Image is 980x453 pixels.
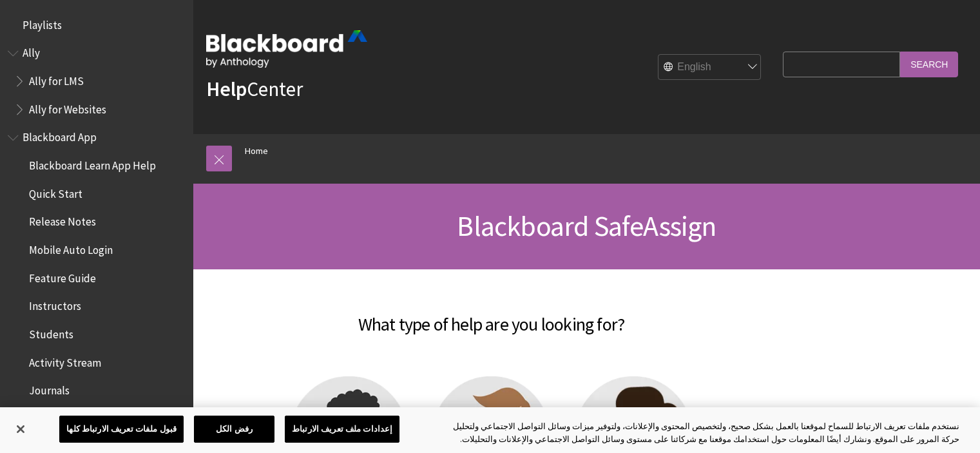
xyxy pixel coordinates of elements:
[8,14,186,36] nav: Book outline for Playlists
[29,267,96,285] span: Feature Guide
[206,295,776,338] h2: What type of help are you looking for?
[441,420,959,445] div: نستخدم ملفات تعريف الارتباط للسماح لموقعنا بالعمل بشكل صحيح، ولتخصيص المحتوى والإعلانات، ولتوفير ...
[245,143,268,159] a: Home
[206,30,367,68] img: Blackboard by Anthology
[8,43,186,120] nav: Book outline for Anthology Ally Help
[206,76,303,102] a: HelpCenter
[59,416,184,443] button: قبول ملفات تعريف الارتباط كلها
[29,239,113,256] span: Mobile Auto Login
[23,43,40,60] span: Ally
[29,380,70,398] span: Journals
[29,183,82,200] span: Quick Start
[6,415,35,443] button: إغلاق
[23,14,62,32] span: Playlists
[29,296,81,313] span: Instructors
[285,416,399,443] button: إعدادات ملف تعريف الارتباط
[29,99,106,116] span: Ally for Websites
[900,52,958,77] input: Search
[457,208,716,244] span: Blackboard SafeAssign
[29,70,84,88] span: Ally for LMS
[206,76,247,102] strong: Help
[23,127,97,144] span: Blackboard App
[29,155,156,172] span: Blackboard Learn App Help
[658,55,762,81] select: Site Language Selector
[29,323,73,341] span: Students
[29,352,101,369] span: Activity Stream
[194,416,274,443] button: رفض الكل
[29,211,96,229] span: Release Notes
